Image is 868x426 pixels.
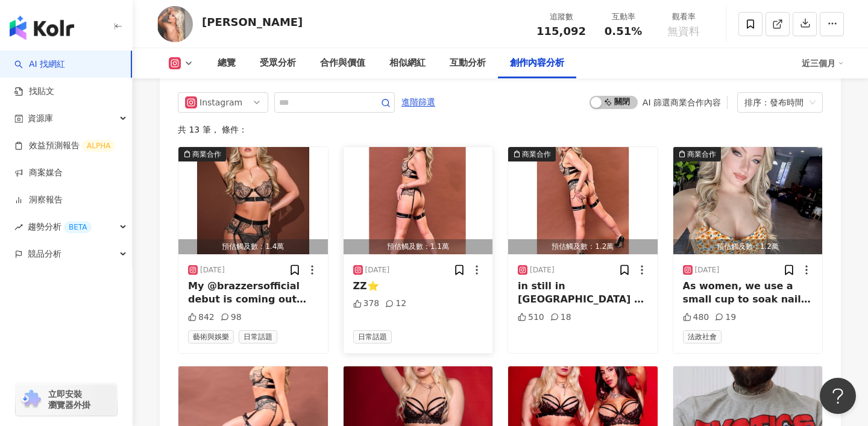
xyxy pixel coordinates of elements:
div: 預估觸及數：1.4萬 [178,239,328,254]
div: 12 [385,298,406,310]
span: 日常話題 [353,330,392,343]
img: post-image [344,147,493,254]
span: 藝術與娛樂 [188,330,234,343]
div: 18 [550,312,571,324]
a: 洞察報告 [14,194,63,206]
div: 追蹤數 [536,11,586,23]
a: 商案媒合 [14,167,63,179]
img: post-image [178,147,328,254]
img: KOL Avatar [157,6,193,42]
div: in still in [GEOGRAPHIC_DATA] w a kid from highschool all these years later🤦🏼‍♀️ Anywaaays, @braz... [518,280,648,307]
div: 互動率 [600,11,646,23]
img: chrome extension [19,390,43,409]
div: [DATE] [365,265,390,275]
span: 115,092 [536,25,586,37]
div: [PERSON_NAME] [202,14,303,30]
iframe: Help Scout Beacon - Open [820,378,856,414]
div: 商業合作 [687,148,716,160]
div: ZZ⭐️ [353,280,483,293]
div: [DATE] [200,265,225,275]
div: 受眾分析 [260,56,296,70]
div: BETA [64,221,92,233]
button: 商業合作預估觸及數：1.4萬 [178,147,328,254]
span: 競品分析 [28,240,61,268]
div: 總覽 [218,56,236,70]
img: post-image [508,147,658,254]
img: logo [10,16,74,40]
img: post-image [673,147,823,254]
button: 預估觸及數：1.1萬 [344,147,493,254]
div: 近三個月 [802,54,844,73]
div: 480 [683,312,709,324]
span: 0.51% [605,25,642,37]
span: 日常話題 [239,330,277,343]
div: 842 [188,312,215,324]
div: 合作與價值 [320,56,365,70]
span: 資源庫 [28,105,53,132]
div: 排序：發布時間 [744,93,805,112]
div: 98 [221,312,242,324]
span: 趨勢分析 [28,213,92,240]
a: chrome extension立即安裝 瀏覽器外掛 [16,383,117,416]
div: 互動分析 [450,56,486,70]
div: 商業合作 [522,148,551,160]
div: 創作內容分析 [510,56,564,70]
a: 找貼文 [14,86,54,98]
span: rise [14,223,23,231]
div: 19 [715,312,736,324]
div: 相似網紅 [389,56,426,70]
div: My @brazzersofficial debut is coming out [DATE] ⭐️ [188,280,318,307]
div: 預估觸及數：1.2萬 [508,239,658,254]
div: 觀看率 [661,11,706,23]
span: 法政社會 [683,330,722,343]
button: 商業合作預估觸及數：1.2萬 [673,147,823,254]
div: [DATE] [695,265,720,275]
div: As women, we use a small cup to soak nail polish off.. i’ll be your cup. 🖤💋 . . Should be coming ... [683,280,813,307]
div: 預估觸及數：1.1萬 [344,239,493,254]
div: 378 [353,298,380,310]
div: 預估觸及數：1.2萬 [673,239,823,254]
div: 510 [518,312,544,324]
span: 無資料 [667,25,700,37]
div: 共 13 筆 ， 條件： [178,125,823,134]
button: 商業合作預估觸及數：1.2萬 [508,147,658,254]
div: AI 篩選商業合作內容 [643,98,721,107]
a: 效益預測報告ALPHA [14,140,115,152]
button: 進階篩選 [401,92,436,111]
div: 商業合作 [192,148,221,160]
span: 進階篩選 [401,93,435,112]
div: [DATE] [530,265,555,275]
a: searchAI 找網紅 [14,58,65,70]
div: Instagram [200,93,239,112]
span: 立即安裝 瀏覽器外掛 [48,389,90,410]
